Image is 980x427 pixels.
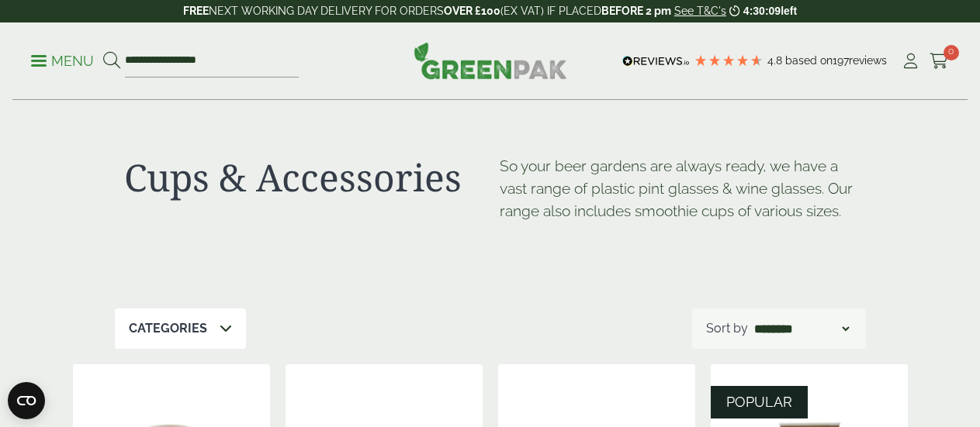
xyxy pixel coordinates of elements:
[124,155,481,200] h1: Cups & Accessories
[500,155,857,222] p: So your beer gardens are always ready, we have a vast range of plastic pint glasses & wine glasse...
[726,394,792,410] span: POPULAR
[31,52,94,67] a: Menu
[674,5,726,17] a: See T&C's
[930,53,949,69] i: Cart
[743,5,781,17] span: 4:30:09
[901,53,920,69] i: My Account
[751,319,852,338] select: Shop order
[601,5,671,17] strong: BEFORE 2 pm
[622,56,690,67] img: REVIEWS.io
[444,5,500,17] strong: OVER £100
[781,5,797,17] span: left
[8,382,45,419] button: Open CMP widget
[849,54,887,67] span: reviews
[129,319,207,338] p: Categories
[930,50,949,73] a: 0
[944,45,959,60] span: 0
[833,54,849,67] span: 197
[414,42,567,79] img: GreenPak Supplies
[31,52,94,71] p: Menu
[694,53,764,67] div: 4.79 Stars
[785,54,833,67] span: Based on
[183,5,209,17] strong: FREE
[706,319,748,338] p: Sort by
[767,54,785,67] span: 4.8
